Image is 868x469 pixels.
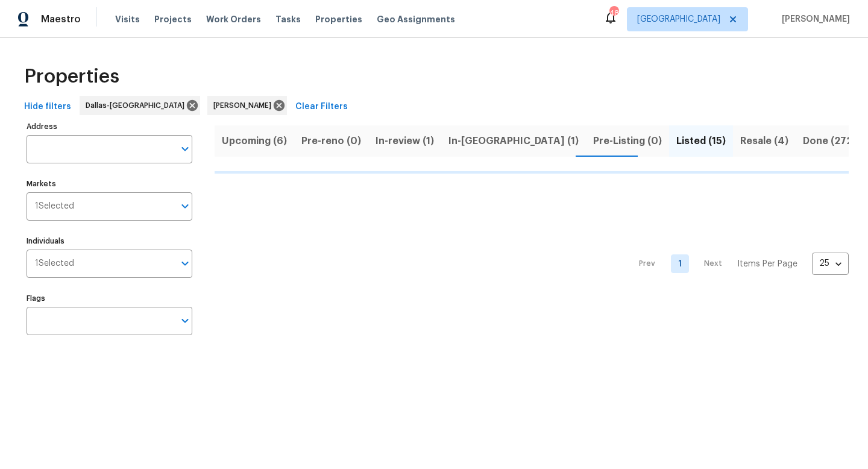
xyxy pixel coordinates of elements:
[27,295,192,302] label: Flags
[812,248,849,279] div: 25
[41,13,81,25] span: Maestro
[275,15,301,24] span: Tasks
[315,13,362,25] span: Properties
[291,96,353,118] button: Clear Filters
[24,71,119,83] span: Properties
[676,133,726,150] span: Listed (15)
[27,238,192,245] label: Individuals
[737,258,797,270] p: Items Per Page
[593,133,662,150] span: Pre-Listing (0)
[377,13,455,25] span: Geo Assignments
[24,99,71,115] span: Hide filters
[177,312,193,329] button: Open
[627,181,849,347] nav: Pagination Navigation
[206,13,261,25] span: Work Orders
[177,140,193,157] button: Open
[803,133,856,150] span: Done (272)
[740,133,788,150] span: Resale (4)
[35,259,74,269] span: 1 Selected
[222,133,287,150] span: Upcoming (6)
[86,99,189,112] span: Dallas-[GEOGRAPHIC_DATA]
[80,96,200,115] div: Dallas-[GEOGRAPHIC_DATA]
[27,123,192,130] label: Address
[376,133,434,150] span: In-review (1)
[448,133,579,150] span: In-[GEOGRAPHIC_DATA] (1)
[19,96,76,118] button: Hide filters
[609,7,618,19] div: 48
[27,180,192,187] label: Markets
[177,255,193,272] button: Open
[301,133,361,150] span: Pre-reno (0)
[207,96,287,115] div: [PERSON_NAME]
[671,254,689,273] a: Goto page 1
[777,13,850,25] span: [PERSON_NAME]
[177,198,193,215] button: Open
[35,201,74,212] span: 1 Selected
[637,13,720,25] span: [GEOGRAPHIC_DATA]
[115,13,140,25] span: Visits
[213,99,276,112] span: [PERSON_NAME]
[154,13,192,25] span: Projects
[295,99,348,115] span: Clear Filters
